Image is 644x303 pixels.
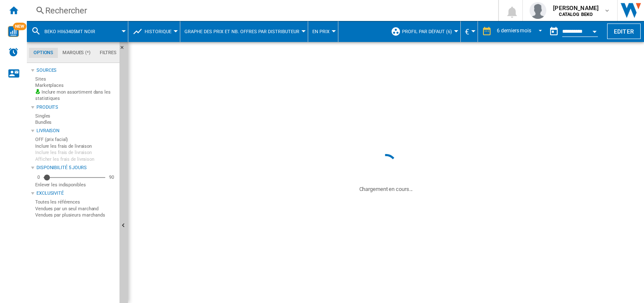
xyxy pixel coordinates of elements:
[559,12,593,17] b: CATALOG BEKO
[8,26,19,37] img: wise-card.svg
[45,5,476,16] div: Rechercher
[530,2,546,19] img: profile.jpg
[13,23,26,30] span: NEW
[8,47,18,57] img: alerts-logo.svg
[553,4,599,12] span: [PERSON_NAME]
